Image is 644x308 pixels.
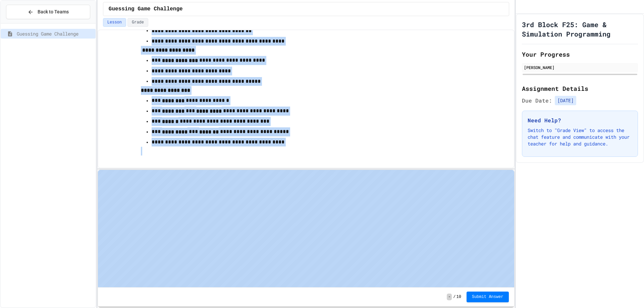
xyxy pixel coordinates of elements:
[38,8,69,15] span: Back to Teams
[522,84,638,93] h2: Assignment Details
[98,170,514,288] iframe: Snap! Programming Environment
[6,5,90,19] button: Back to Teams
[472,294,503,300] span: Submit Answer
[555,96,576,105] span: [DATE]
[127,18,148,27] button: Grade
[453,294,455,300] span: /
[524,64,636,70] div: [PERSON_NAME]
[457,294,461,300] span: 10
[109,5,183,13] span: Guessing Game Challenge
[103,18,126,27] button: Lesson
[522,97,552,105] span: Due Date:
[17,30,93,37] span: Guessing Game Challenge
[522,20,638,39] h1: 3rd Block F25: Game & Simulation Programming
[447,294,452,300] span: -
[528,127,632,147] p: Switch to "Grade View" to access the chat feature and communicate with your teacher for help and ...
[528,116,632,124] h3: Need Help?
[467,292,509,302] button: Submit Answer
[522,50,638,59] h2: Your Progress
